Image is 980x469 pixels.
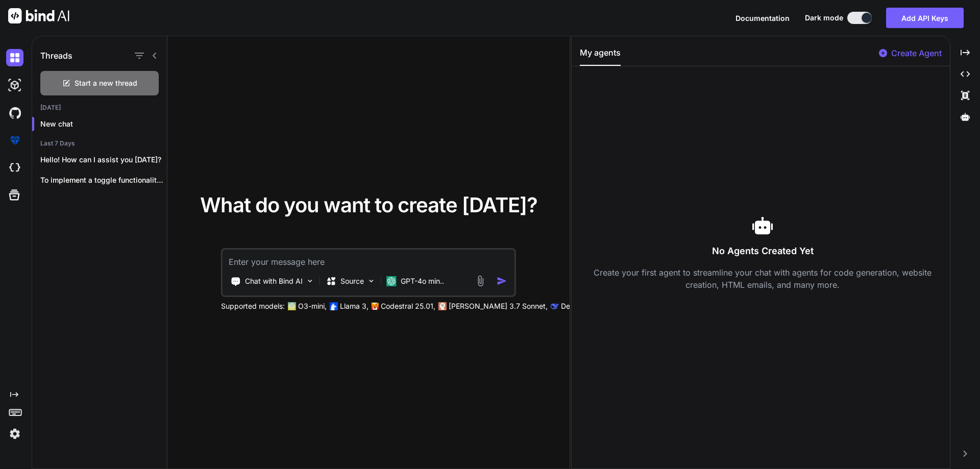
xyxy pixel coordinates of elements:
img: cloudideIcon [6,159,23,177]
img: Mistral-AI [372,303,379,310]
button: My agents [580,46,621,66]
p: GPT-4o min.. [401,276,444,286]
p: Chat with Bind AI [245,276,303,286]
img: settings [6,425,23,442]
p: Hello! How can I assist you [DATE]? [40,155,167,165]
p: New chat [40,119,167,129]
img: GPT-4o mini [386,276,397,286]
img: claude [551,302,559,310]
p: Supported models: [221,301,285,311]
img: darkAi-studio [6,77,23,94]
span: Documentation [736,14,790,22]
p: Deepseek R1 [561,301,604,311]
button: Documentation [736,13,790,23]
span: What do you want to create [DATE]? [200,192,537,217]
p: Create your first agent to streamline your chat with agents for code generation, website creation... [580,266,946,291]
p: [PERSON_NAME] 3.7 Sonnet, [449,301,548,311]
img: Pick Tools [306,277,314,285]
h1: Threads [40,50,72,62]
button: Add API Keys [886,8,964,28]
h2: Last 7 Days [32,139,167,147]
img: attachment [475,275,486,287]
h2: [DATE] [32,104,167,112]
img: Pick Models [367,277,376,285]
img: Llama2 [330,302,338,310]
p: Create Agent [891,47,942,59]
h3: No Agents Created Yet [580,244,946,258]
img: icon [497,276,507,286]
span: Dark mode [805,13,843,23]
img: premium [6,132,23,149]
p: To implement a toggle functionality for your... [40,175,167,185]
p: O3-mini, [298,301,327,311]
span: Start a new thread [75,78,137,88]
img: darkChat [6,49,23,66]
p: Codestral 25.01, [381,301,435,311]
p: Llama 3, [340,301,369,311]
p: Source [340,276,364,286]
img: githubDark [6,104,23,121]
img: Bind AI [8,8,69,23]
img: claude [438,302,447,310]
img: GPT-4 [288,302,296,310]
